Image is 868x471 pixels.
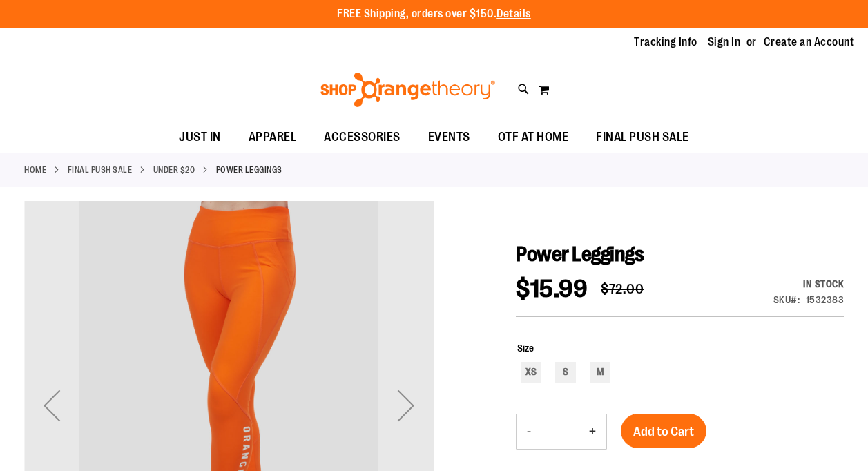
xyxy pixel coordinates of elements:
span: FINAL PUSH SALE [596,122,689,153]
div: Availability [773,277,845,291]
a: Details [496,8,531,20]
span: OTF AT HOME [498,122,569,153]
span: Size [517,343,534,354]
a: Home [24,164,46,176]
span: $72.00 [601,281,644,297]
a: FINAL PUSH SALE [68,164,133,176]
span: ACCESSORIES [324,122,401,153]
a: OTF AT HOME [484,122,583,153]
a: Tracking Info [634,35,697,50]
a: Sign In [708,35,741,50]
div: In stock [773,277,845,291]
a: APPAREL [235,122,311,153]
button: Add to Cart [621,414,706,448]
a: Under $20 [153,164,195,176]
a: EVENTS [414,122,484,153]
div: M [590,362,610,383]
strong: SKU [773,294,800,305]
div: 1532383 [806,293,845,307]
a: FINAL PUSH SALE [582,122,703,153]
button: Increase product quantity [579,414,606,449]
span: APPAREL [249,122,297,153]
img: Shop Orangetheory [318,73,497,107]
div: XS [521,362,541,383]
a: JUST IN [165,122,235,153]
strong: Power Leggings [216,164,282,176]
span: Power Leggings [516,242,644,266]
a: Create an Account [764,35,855,50]
p: FREE Shipping, orders over $150. [337,6,531,22]
button: Decrease product quantity [517,414,541,449]
input: Product quantity [541,415,579,448]
span: JUST IN [179,122,221,153]
div: S [555,362,576,383]
span: EVENTS [428,122,470,153]
span: $15.99 [516,275,587,303]
span: Add to Cart [633,424,694,439]
a: ACCESSORIES [310,122,414,153]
